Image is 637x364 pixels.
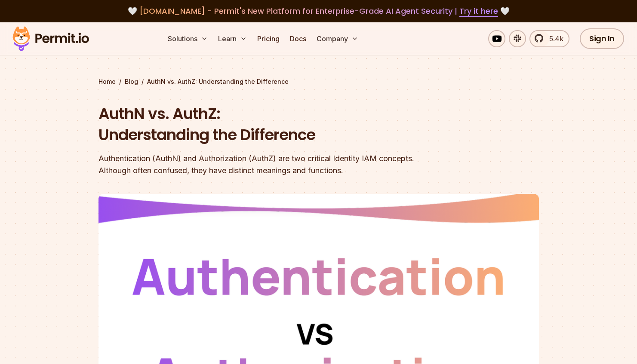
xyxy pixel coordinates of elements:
[98,153,429,177] div: Authentication (AuthN) and Authorization (AuthZ) are two critical Identity IAM concepts. Although...
[98,77,116,86] a: Home
[98,77,539,86] div: / /
[254,30,283,47] a: Pricing
[580,28,624,49] a: Sign In
[21,5,616,17] div: 🤍 🤍
[459,6,498,17] a: Try it here
[9,24,93,53] img: Permit logo
[164,30,211,47] button: Solutions
[529,30,569,47] a: 5.4k
[98,103,429,146] h1: AuthN vs. AuthZ: Understanding the Difference
[286,30,310,47] a: Docs
[544,34,563,44] span: 5.4k
[139,6,498,16] span: [DOMAIN_NAME] - Permit's New Platform for Enterprise-Grade AI Agent Security |
[125,77,138,86] a: Blog
[313,30,362,47] button: Company
[215,30,250,47] button: Learn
